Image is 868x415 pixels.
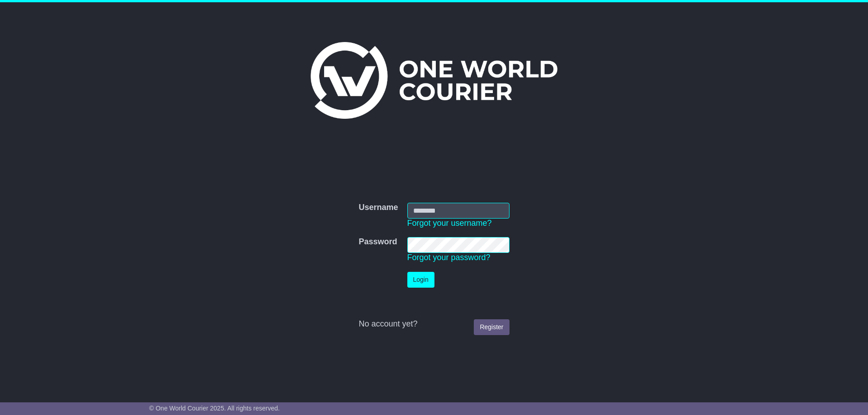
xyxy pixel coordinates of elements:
a: Forgot your password? [407,253,491,262]
a: Forgot your username? [407,219,492,228]
div: No account yet? [359,319,509,329]
a: Register [474,319,509,335]
button: Login [407,272,434,288]
label: Password [359,237,397,247]
span: © One World Courier 2025. All rights reserved. [149,405,280,412]
img: One World [311,42,557,119]
label: Username [359,203,398,213]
